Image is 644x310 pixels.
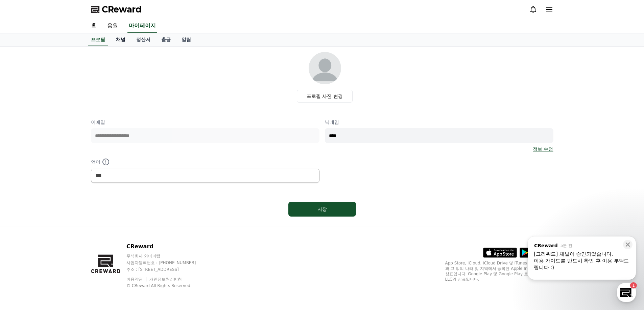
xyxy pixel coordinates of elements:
[302,206,342,213] div: 저장
[149,277,182,282] a: 개인정보처리방침
[126,283,209,288] p: © CReward All Rights Reserved.
[176,33,196,46] a: 알림
[86,19,102,33] a: 홈
[62,224,70,230] span: 대화
[309,52,341,84] img: profile_image
[88,33,108,46] a: 프로필
[297,90,353,103] label: 프로필 사진 변경
[126,243,209,251] p: CReward
[91,119,319,125] p: 이메일
[69,214,71,219] span: 1
[2,214,45,231] a: 홈
[21,224,25,229] span: 홈
[126,277,148,282] a: 이용약관
[325,119,553,125] p: 닉네임
[288,202,356,217] button: 저장
[87,214,130,231] a: 설정
[127,19,157,33] a: 마이페이지
[102,4,142,15] span: CReward
[91,4,142,15] a: CReward
[126,267,209,272] p: 주소 : [STREET_ADDRESS]
[445,260,553,282] p: App Store, iCloud, iCloud Drive 및 iTunes Store는 미국과 그 밖의 나라 및 지역에서 등록된 Apple Inc.의 서비스 상표입니다. Goo...
[126,253,209,259] p: 주식회사 와이피랩
[131,33,156,46] a: 정산서
[156,33,176,46] a: 출금
[533,146,553,152] a: 정보 수정
[45,214,87,231] a: 1대화
[126,260,209,265] p: 사업자등록번호 : [PHONE_NUMBER]
[91,158,319,166] p: 언어
[104,224,113,229] span: 설정
[111,33,131,46] a: 채널
[102,19,123,33] a: 음원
